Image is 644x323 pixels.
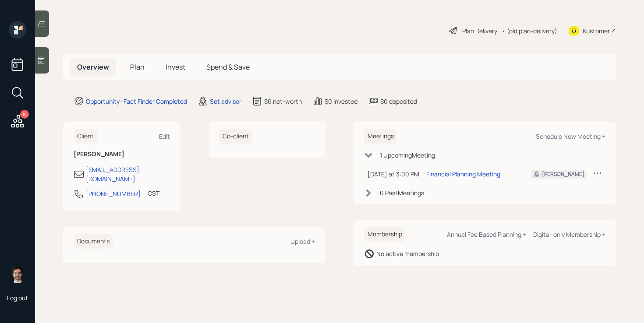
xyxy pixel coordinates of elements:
[325,97,357,106] div: $0 invested
[20,110,29,119] div: 16
[380,97,417,106] div: $0 deposited
[74,234,113,249] h6: Documents
[74,129,97,144] h6: Client
[380,151,435,160] div: 1 Upcoming Meeting
[159,132,170,140] div: Edit
[542,170,584,178] div: [PERSON_NAME]
[74,151,170,158] h6: [PERSON_NAME]
[166,62,185,72] span: Invest
[264,97,302,106] div: $0 net-worth
[462,26,497,35] div: Plan Delivery
[86,189,141,198] div: [PHONE_NUMBER]
[7,294,28,302] div: Log out
[77,62,109,72] span: Overview
[447,230,526,239] div: Annual Fee Based Planning +
[86,97,187,106] div: Opportunity · Fact Finder Completed
[219,129,252,144] h6: Co-client
[130,62,145,72] span: Plan
[368,169,419,179] div: [DATE] at 3:00 PM
[533,230,605,239] div: Digital-only Membership +
[9,266,26,283] img: jonah-coleman-headshot.png
[426,169,500,179] div: Financial Planning Meeting
[380,188,424,197] div: 0 Past Meeting s
[536,132,605,140] div: Schedule New Meeting +
[583,26,610,35] div: Kustomer
[206,62,250,72] span: Spend & Save
[148,189,159,198] div: CST
[376,249,439,258] div: No active membership
[502,26,557,35] div: • (old plan-delivery)
[86,165,170,183] div: [EMAIL_ADDRESS][DOMAIN_NAME]
[210,97,241,106] div: Set advisor
[364,227,406,242] h6: Membership
[290,237,315,246] div: Upload +
[364,129,397,144] h6: Meetings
